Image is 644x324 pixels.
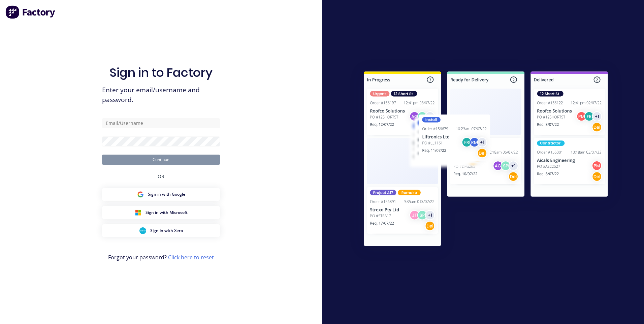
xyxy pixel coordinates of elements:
span: Sign in with Xero [150,228,183,234]
img: Xero Sign in [139,227,146,234]
span: Forgot your password? [108,253,214,261]
img: Microsoft Sign in [135,209,141,216]
button: Continue [102,155,220,165]
img: Factory [5,5,56,19]
a: Click here to reset [168,254,214,261]
span: Sign in with Google [148,191,185,197]
div: OR [158,165,164,188]
span: Sign in with Microsoft [146,209,188,216]
button: Microsoft Sign inSign in with Microsoft [102,206,220,219]
span: Enter your email/username and password. [102,85,220,105]
img: Sign in [349,58,623,262]
input: Email/Username [102,118,220,128]
button: Xero Sign inSign in with Xero [102,224,220,237]
h1: Sign in to Factory [109,65,213,80]
img: Google Sign in [137,191,144,198]
button: Google Sign inSign in with Google [102,188,220,201]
